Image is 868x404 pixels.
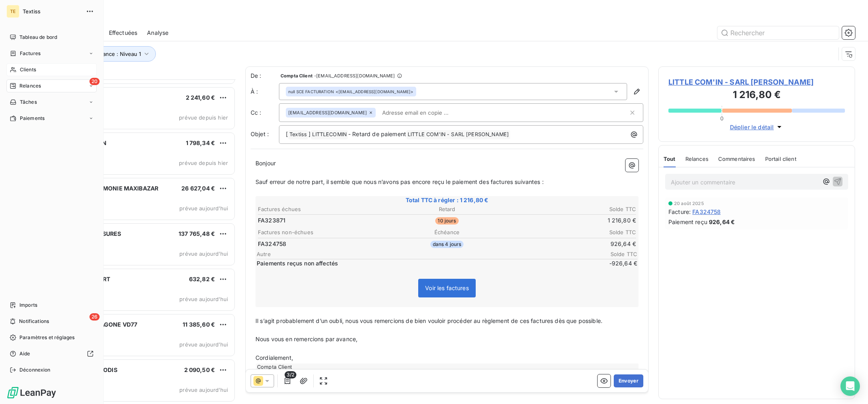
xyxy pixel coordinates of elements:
[589,259,637,267] span: -926,64 €
[19,366,51,374] span: Déconnexion
[668,218,707,226] span: Paiement reçu
[19,334,74,341] span: Paramètres et réglages
[19,82,41,90] span: Relances
[257,228,383,237] th: Factures non-échues
[19,350,30,357] span: Aide
[147,29,168,37] span: Analyse
[709,218,735,226] span: 926,64 €
[179,205,228,212] span: prévue aujourd’hui
[258,216,285,224] span: FA323871
[20,98,37,106] span: Tâches
[19,34,57,41] span: Tableau de bord
[6,386,57,399] img: Logo LeanPay
[255,354,293,361] span: Cordialement,
[23,8,81,15] span: Textiss
[251,130,269,137] span: Objet :
[19,318,49,325] span: Notifications
[255,336,357,342] span: Nous vous en remercions par avance,
[179,387,228,393] span: prévue aujourd’hui
[179,250,228,257] span: prévue aujourd’hui
[314,73,395,78] span: - [EMAIL_ADDRESS][DOMAIN_NAME]
[257,251,589,257] span: Autre
[20,50,40,57] span: Factures
[184,366,215,373] span: 2 090,50 €
[255,178,544,185] span: Sauf erreur de notre part, il semble que nous n’avons pas encore reçu le paiement des factures su...
[257,239,383,248] td: FA324758
[257,205,383,214] th: Factures échues
[179,296,228,302] span: prévue aujourd’hui
[668,88,845,104] h3: 1 216,80 €
[251,109,279,117] label: Cc :
[39,79,236,404] div: grid
[664,156,676,162] span: Tout
[425,284,469,291] span: Voir les factures
[765,156,796,162] span: Portail client
[183,321,215,328] span: 11 385,60 €
[281,73,313,78] span: Compta Client
[179,114,228,121] span: prévue depuis hier
[255,317,602,324] span: Il s’agit probablement d’un oubli, nous vous remercions de bien vouloir procéder au règlement de ...
[668,77,845,88] span: LITTLE COM'IN - SARL [PERSON_NAME]
[181,185,215,192] span: 26 627,04 €
[589,251,637,257] span: Solde TTC
[257,196,637,204] span: Total TTC à régler : 1 216,80 €
[6,347,97,360] a: Aide
[717,26,839,39] input: Rechercher
[384,228,510,237] th: Échéance
[89,313,100,321] span: 26
[720,115,723,122] span: 0
[308,130,311,137] span: ]
[288,89,334,94] span: null SCE FACTURATION
[285,371,296,378] span: 3/2
[255,160,276,167] span: Bonjour
[288,89,414,94] div: <[EMAIL_ADDRESS][DOMAIN_NAME]>
[20,115,45,122] span: Paiements
[20,66,36,73] span: Clients
[109,29,138,37] span: Effectuées
[186,139,215,146] span: 1 798,34 €
[179,341,228,348] span: prévue aujourd’hui
[189,276,215,282] span: 632,82 €
[728,122,786,132] button: Déplier le détail
[69,51,141,57] span: Niveau de relance : Niveau 1
[730,123,774,131] span: Déplier le détail
[251,88,279,96] label: À :
[6,5,19,18] div: TE
[251,72,279,80] span: De :
[692,207,721,216] span: FA324758
[511,205,636,214] th: Solde TTC
[718,156,755,162] span: Commentaires
[668,207,691,216] span: Facture :
[406,130,510,139] span: LITTLE COM'IN - SARL [PERSON_NAME]
[685,156,708,162] span: Relances
[379,107,472,119] input: Adresse email en copie ...
[348,130,406,137] span: - Retard de paiement
[614,374,643,387] button: Envoyer
[430,241,464,248] span: dans 4 jours
[179,230,215,237] span: 137 765,48 €
[511,216,636,225] td: 1 216,80 €
[840,376,860,396] div: Open Intercom Messenger
[674,201,704,206] span: 20 août 2025
[288,110,367,115] span: [EMAIL_ADDRESS][DOMAIN_NAME]
[311,130,348,139] span: LITTLECOMIN
[57,185,158,192] span: SAS OUEST HARMONIE MAXIBAZAR
[286,130,288,137] span: [
[511,228,636,237] th: Solde TTC
[57,46,156,62] button: Niveau de relance : Niveau 1
[257,259,587,267] span: Paiements reçus non affectés
[186,94,215,101] span: 2 241,60 €
[89,78,100,85] span: 20
[179,160,228,166] span: prévue depuis hier
[19,301,37,309] span: Imports
[435,217,458,224] span: 10 jours
[288,130,308,139] span: Textiss
[384,205,510,214] th: Retard
[511,239,636,248] td: 926,64 €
